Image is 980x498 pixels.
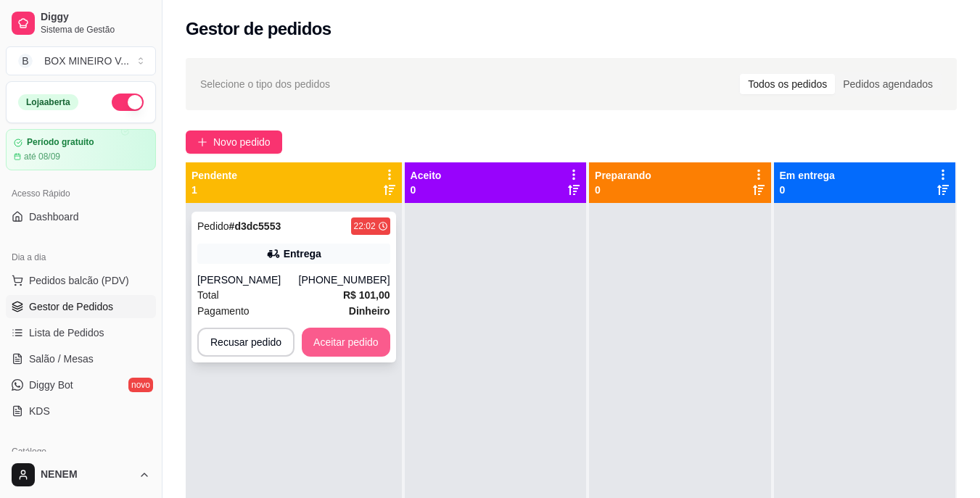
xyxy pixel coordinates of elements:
button: NENEM [6,457,156,492]
p: Pendente [192,168,237,183]
span: Sistema de Gestão [41,24,150,36]
p: 0 [780,183,835,197]
div: Entrega [284,246,321,261]
p: Aceito [411,168,442,183]
div: BOX MINEIRO V ... [44,54,129,68]
span: Gestor de Pedidos [29,299,113,314]
p: 0 [595,183,651,197]
strong: Dinheiro [349,305,390,317]
span: NENEM [41,468,133,481]
div: [PHONE_NUMBER] [299,273,390,287]
button: Aceitar pedido [302,328,390,357]
div: Dia a dia [6,246,156,269]
button: Recusar pedido [197,328,295,357]
strong: # d3dc5553 [229,220,281,232]
button: Pedidos balcão (PDV) [6,269,156,292]
a: DiggySistema de Gestão [6,6,156,41]
span: Salão / Mesas [29,352,94,366]
span: Lista de Pedidos [29,325,104,340]
span: Novo pedido [213,134,271,150]
span: B [18,54,33,68]
div: [PERSON_NAME] [197,273,299,287]
span: Selecione o tipo dos pedidos [200,76,330,92]
div: Todos os pedidos [740,74,835,94]
div: Catálogo [6,440,156,463]
a: Diggy Botnovo [6,373,156,397]
a: Período gratuitoaté 08/09 [6,129,156,170]
span: Dashboard [29,209,79,224]
a: Dashboard [6,205,156,228]
p: Em entrega [780,168,835,183]
span: Diggy [41,11,150,24]
p: 1 [192,183,237,197]
article: até 08/09 [24,151,60,162]
div: Loja aberta [18,94,78,110]
span: Diggy Bot [29,378,73,392]
span: Total [197,287,219,303]
span: KDS [29,404,50,418]
article: Período gratuito [27,137,94,148]
span: Pagamento [197,303,250,319]
strong: R$ 101,00 [343,289,390,301]
button: Alterar Status [112,94,144,111]
button: Novo pedido [186,130,282,154]
a: Salão / Mesas [6,347,156,370]
a: KDS [6,399,156,423]
span: Pedido [197,220,229,232]
div: 22:02 [354,220,376,232]
p: 0 [411,183,442,197]
span: plus [197,137,207,147]
a: Lista de Pedidos [6,321,156,344]
div: Acesso Rápido [6,182,156,205]
h2: Gestor de pedidos [186,17,332,41]
button: Select a team [6,46,156,75]
a: Gestor de Pedidos [6,295,156,318]
span: Pedidos balcão (PDV) [29,273,129,288]
p: Preparando [595,168,651,183]
div: Pedidos agendados [835,74,941,94]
